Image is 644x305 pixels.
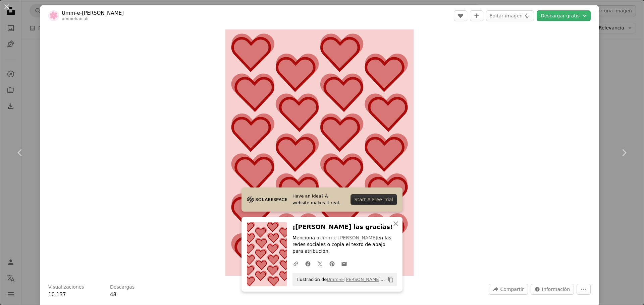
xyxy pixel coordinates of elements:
[577,284,591,295] button: Más acciones
[292,235,397,255] p: Menciona a en las redes sociales o copia el texto de abajo para atribución.
[604,121,644,185] a: Siguiente
[531,284,574,295] button: Estadísticas sobre esta imagen
[338,257,350,270] a: Comparte por correo electrónico
[292,222,397,232] h3: ¡[PERSON_NAME] las gracias!
[247,195,287,205] img: file-1705255347840-230a6ab5bca9image
[351,194,397,205] div: Start A Free Trial
[542,284,570,294] span: Información
[302,257,314,270] a: Comparte en Facebook
[319,235,377,240] a: Umm-e-[PERSON_NAME]
[110,284,135,291] h3: Descargas
[486,10,534,21] button: Editar imagen
[327,277,385,282] a: Umm-e-[PERSON_NAME]
[48,292,66,298] span: 10.137
[500,284,524,294] span: Compartir
[537,10,591,21] button: Elegir el formato de descarga
[241,187,402,212] a: Have an idea? A website makes it real.Start A Free Trial
[110,292,116,298] span: 48
[385,274,396,285] button: Copiar al portapapeles
[48,10,59,21] img: Ve al perfil de Umm-e-Hani Ali
[489,284,528,295] button: Compartir esta imagen
[470,10,483,21] button: Añade a la colección
[294,274,385,285] span: Ilustración de en
[292,193,345,206] span: Have an idea? A website makes it real.
[314,257,326,270] a: Comparte en Twitter
[62,16,89,21] a: ummehaniali
[454,10,467,21] button: Me gusta
[225,29,413,276] button: Ampliar en esta imagen
[62,10,124,16] a: Umm-e-[PERSON_NAME]
[48,284,84,291] h3: Visualizaciones
[326,257,338,270] a: Comparte en Pinterest
[225,29,413,276] img: Muchos corazones rojos están dispuestos sobre un fondo rosa.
